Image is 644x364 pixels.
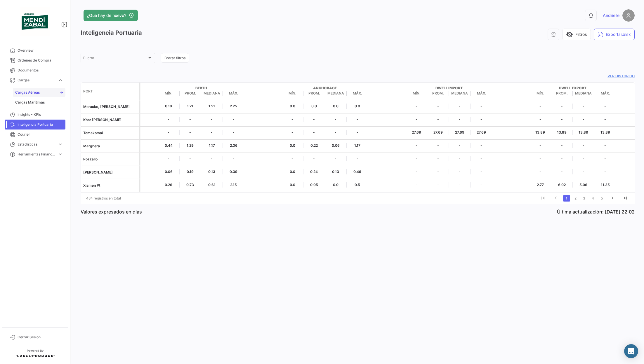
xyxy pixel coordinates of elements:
span: Insights - KPIs [18,112,63,117]
button: Borrar filtros [161,53,189,63]
span: - [427,104,449,109]
div: 484 registros en total [81,191,190,206]
span: Cargas Aéreas [15,90,40,95]
span: Órdenes de Compra [18,58,63,63]
span: ¿Qué hay de nuevo? [87,13,126,18]
span: - [449,104,471,109]
span: - [282,130,303,135]
span: - [406,143,427,148]
span: - [551,104,573,109]
span: 0.06 [158,169,180,174]
span: Prom. [551,91,573,96]
a: Insights - KPIs [5,110,65,120]
a: Cargas Marítimas [13,98,65,107]
button: Exportar.xlsx [594,29,635,40]
strong: Dwell Import [406,85,492,91]
span: Courier [18,132,63,137]
span: Prom. [303,91,325,96]
span: 27.69 [471,130,492,135]
span: 2.77 [530,182,551,188]
span: 0.0 [325,182,347,188]
span: - [201,117,223,122]
span: Máx. [347,91,368,96]
a: go to next page [607,195,618,202]
span: Cargas [18,78,55,83]
span: - [594,104,616,109]
span: - [449,143,471,148]
a: 3 [581,195,588,202]
button: visibility_offFiltros [562,29,591,40]
a: 4 [589,195,596,202]
a: 2 [572,195,579,202]
span: 0.44 [158,143,180,148]
span: - [158,156,180,161]
span: - [223,156,244,161]
span: Herramientas Financieras [18,152,55,157]
img: placeholder-user.png [622,9,635,22]
span: - [303,130,325,135]
span: - [530,143,551,148]
span: Mín. [406,91,427,96]
span: - [427,156,449,161]
img: bc55561a-7921-46bb-892b-a3c551bf61b2.png [20,7,50,36]
span: - [530,117,551,122]
span: - [223,130,244,135]
span: - [427,117,449,122]
p: Valores expresados en días [81,209,142,215]
span: - [325,117,347,122]
span: 27.69 [449,130,471,135]
span: - [530,104,551,109]
span: - [471,104,492,109]
span: - [471,182,492,188]
span: - [551,169,573,174]
span: Mediana [325,91,347,96]
span: Mediana [573,91,594,96]
span: - [530,169,551,174]
span: - [223,117,244,122]
strong: Berth [158,85,244,91]
span: expand_more [58,78,63,83]
span: - [325,130,347,135]
li: page 4 [589,193,597,203]
span: - [427,143,449,148]
span: Máx. [594,91,616,96]
span: - [594,169,616,174]
a: Órdenes de Compra [5,55,65,65]
span: - [201,130,223,135]
span: Documentos [18,68,63,73]
span: Mediana [201,91,223,96]
a: go to last page [620,195,631,202]
p: Tomakomai [83,130,137,136]
li: page 2 [571,193,580,203]
span: - [594,143,616,148]
span: - [594,156,616,161]
div: Abrir Intercom Messenger [624,344,638,358]
span: - [551,117,573,122]
span: Mediana [449,91,471,96]
strong: Dwell Export [530,85,616,91]
span: 0.5 [347,182,368,188]
span: 0.05 [303,182,325,188]
span: - [282,156,303,161]
a: Overview [5,45,65,55]
span: - [573,169,594,174]
span: visibility_off [566,31,573,38]
span: - [449,156,471,161]
span: - [530,156,551,161]
a: Ver histórico [81,73,635,79]
span: 1.21 [180,104,201,109]
span: Prom. [180,91,201,96]
span: Prom. [427,91,449,96]
span: - [471,143,492,148]
span: Mín. [530,91,551,96]
a: 5 [598,195,605,202]
a: Documentos [5,65,65,75]
span: - [573,117,594,122]
span: 0.0 [282,104,303,109]
span: 0.13 [325,169,347,174]
span: - [347,156,368,161]
span: 0.22 [303,143,325,148]
span: expand_more [58,142,63,147]
span: 0.0 [282,143,303,148]
span: - [406,182,427,188]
